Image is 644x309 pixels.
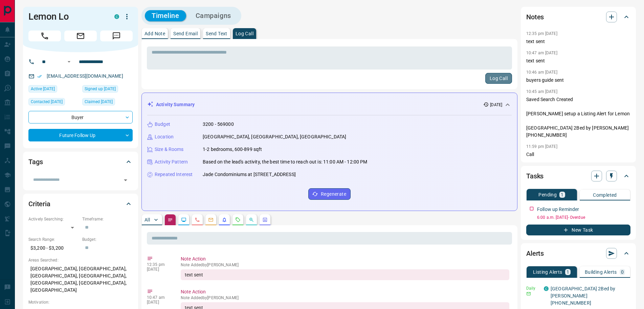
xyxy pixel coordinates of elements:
[526,96,630,139] p: Saved Search Created [PERSON_NAME] setup a Listing Alert for Lemon [GEOGRAPHIC_DATA] 2Bed by [PER...
[181,217,186,223] svg: Lead Browsing Activity
[526,70,557,75] p: 10:46 am [DATE]
[65,58,73,66] button: Open
[155,171,193,178] p: Repeated Interest
[181,255,509,263] p: Note Action
[82,216,133,222] p: Timeframe:
[168,217,173,223] svg: Notes
[181,263,509,267] p: Note Added by [PERSON_NAME]
[121,175,130,185] button: Open
[28,299,133,305] p: Motivation:
[485,73,512,84] button: Log Call
[203,121,234,128] p: 3200 - 569000
[189,10,238,21] button: Campaigns
[526,89,557,94] p: 10:45 am [DATE]
[206,31,227,36] p: Send Text
[538,192,557,197] p: Pending
[28,156,43,167] h2: Tags
[28,111,133,123] div: Buyer
[526,12,544,22] h2: Notes
[156,101,195,108] p: Activity Summary
[203,133,346,140] p: [GEOGRAPHIC_DATA], [GEOGRAPHIC_DATA], [GEOGRAPHIC_DATA]
[203,158,368,166] p: Based on the lead's activity, the best time to reach out is: 11:00 AM - 12:00 PM
[28,11,104,22] h1: Lemon Lo
[526,245,630,262] div: Alerts
[100,31,133,41] span: Message
[222,217,227,223] svg: Listing Alerts
[145,31,165,36] p: Add Note
[28,85,79,95] div: Tue Aug 05 2025
[236,31,253,36] p: Log Call
[203,146,262,153] p: 1-2 bedrooms, 600-899 sqft
[537,206,579,213] p: Follow up Reminder
[82,236,133,243] p: Budget:
[235,217,241,223] svg: Requests
[537,214,630,220] p: 6:00 a.m. [DATE] - Overdue
[526,9,630,25] div: Notes
[567,270,569,274] p: 1
[561,192,563,197] p: 1
[551,286,615,306] a: [GEOGRAPHIC_DATA] 2Bed by [PERSON_NAME] [PHONE_NUMBER]
[147,262,171,267] p: 12:35 pm
[28,257,133,263] p: Areas Searched:
[145,217,150,222] p: All
[593,193,617,197] p: Completed
[28,243,79,254] p: $3,200 - $3,200
[533,270,562,274] p: Listing Alerts
[526,38,630,45] p: text sent
[526,144,557,149] p: 11:59 pm [DATE]
[181,288,509,295] p: Note Action
[308,188,351,200] button: Regenerate
[28,263,133,296] p: [GEOGRAPHIC_DATA], [GEOGRAPHIC_DATA], [GEOGRAPHIC_DATA], [GEOGRAPHIC_DATA], [GEOGRAPHIC_DATA], [G...
[47,73,123,79] a: [EMAIL_ADDRESS][DOMAIN_NAME]
[28,154,133,170] div: Tags
[526,31,557,36] p: 12:35 pm [DATE]
[114,14,119,19] div: condos.ca
[147,98,512,111] div: Activity Summary[DATE]
[262,217,268,223] svg: Agent Actions
[28,236,79,243] p: Search Range:
[195,217,200,223] svg: Calls
[147,267,171,272] p: [DATE]
[181,269,509,280] div: text sent
[28,198,50,209] h2: Criteria
[249,217,254,223] svg: Opportunities
[526,51,557,55] p: 10:47 am [DATE]
[526,225,630,235] button: New Task
[526,77,630,84] p: buyers guide sent
[82,85,133,95] div: Tue Aug 05 2025
[155,158,188,166] p: Activity Pattern
[526,285,540,291] p: Daily
[145,10,186,21] button: Timeline
[82,98,133,108] div: Fri Aug 08 2025
[526,168,630,184] div: Tasks
[155,146,184,153] p: Size & Rooms
[85,98,113,105] span: Claimed [DATE]
[147,295,171,300] p: 10:47 am
[31,85,55,92] span: Active [DATE]
[526,248,544,259] h2: Alerts
[85,85,116,92] span: Signed up [DATE]
[490,102,502,108] p: [DATE]
[147,300,171,305] p: [DATE]
[173,31,198,36] p: Send Email
[155,133,174,140] p: Location
[526,151,630,158] p: Call
[544,286,549,291] div: condos.ca
[526,171,543,181] h2: Tasks
[28,98,79,108] div: Fri Aug 08 2025
[181,295,509,300] p: Note Added by [PERSON_NAME]
[31,98,63,105] span: Contacted [DATE]
[585,270,617,274] p: Building Alerts
[28,129,133,141] div: Future Follow Up
[621,270,624,274] p: 0
[526,291,531,296] svg: Email
[28,216,79,222] p: Actively Searching:
[208,217,214,223] svg: Emails
[28,196,133,212] div: Criteria
[526,57,630,64] p: text sent
[203,171,296,178] p: Jade Condominiums at [STREET_ADDRESS]
[37,74,42,79] svg: Email Verified
[28,31,61,41] span: Call
[64,31,97,41] span: Email
[155,121,170,128] p: Budget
